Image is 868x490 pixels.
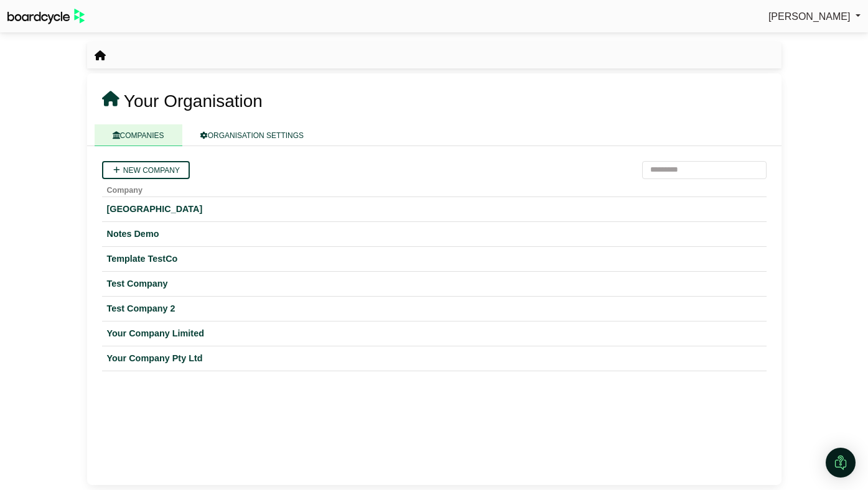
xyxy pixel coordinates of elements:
a: ORGANISATION SETTINGS [182,124,322,146]
nav: breadcrumb [95,48,106,64]
img: BoardcycleBlackGreen-aaafeed430059cb809a45853b8cf6d952af9d84e6e89e1f1685b34bfd5cb7d64.svg [7,9,85,24]
div: Open Intercom Messenger [826,448,856,478]
a: [GEOGRAPHIC_DATA] [107,202,762,216]
a: [PERSON_NAME] [768,9,861,25]
span: Your Organisation [124,91,263,111]
a: New company [102,161,190,179]
span: [PERSON_NAME] [768,11,851,22]
a: Your Company Limited [107,326,762,341]
a: COMPANIES [95,124,182,146]
a: Notes Demo [107,227,762,241]
a: Test Company [107,277,762,291]
th: Company [102,179,767,197]
a: Test Company 2 [107,302,762,316]
a: Your Company Pty Ltd [107,351,762,366]
a: Template TestCo [107,252,762,266]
